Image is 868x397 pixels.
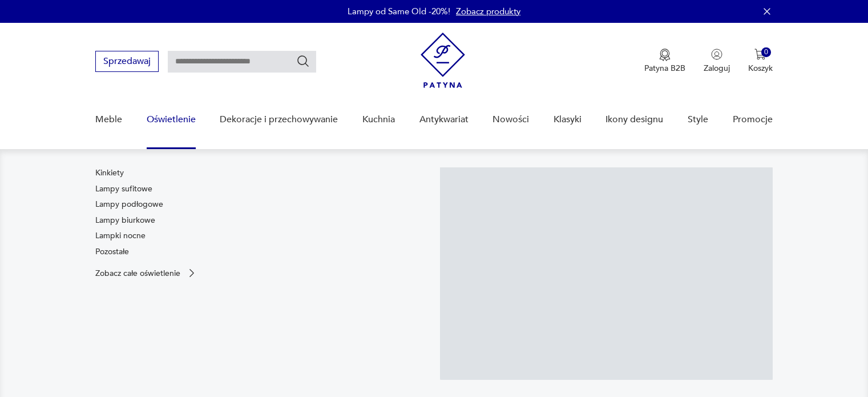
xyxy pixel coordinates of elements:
[554,98,582,142] a: Klasyki
[95,270,180,277] p: Zobacz całe oświetlenie
[95,58,159,66] a: Sprzedawaj
[644,49,685,74] a: Ikona medaluPatyna B2B
[296,54,310,68] button: Szukaj
[95,246,129,258] a: Pozostałe
[348,6,450,17] p: Lampy od Same Old -20%!
[659,49,671,61] img: Ikona medalu
[95,98,122,142] a: Meble
[95,230,146,242] a: Lampki nocne
[95,51,159,72] button: Sprzedawaj
[748,49,773,74] button: 0Koszyk
[711,49,722,60] img: Ikonka użytkownika
[754,49,766,60] img: Ikona koszyka
[95,199,163,210] a: Lampy podłogowe
[644,63,685,74] p: Patyna B2B
[704,63,730,74] p: Zaloguj
[220,98,338,142] a: Dekoracje i przechowywanie
[147,98,196,142] a: Oświetlenie
[688,98,708,142] a: Style
[95,215,155,226] a: Lampy biurkowe
[419,98,469,142] a: Antykwariat
[761,47,771,57] div: 0
[644,49,685,74] button: Patyna B2B
[362,98,395,142] a: Kuchnia
[456,6,520,17] a: Zobacz produkty
[95,167,124,179] a: Kinkiety
[733,98,773,142] a: Promocje
[95,267,197,279] a: Zobacz całe oświetlenie
[492,98,529,142] a: Nowości
[605,98,663,142] a: Ikony designu
[748,63,773,74] p: Koszyk
[95,183,152,195] a: Lampy sufitowe
[704,49,730,74] button: Zaloguj
[421,33,465,88] img: Patyna - sklep z meblami i dekoracjami vintage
